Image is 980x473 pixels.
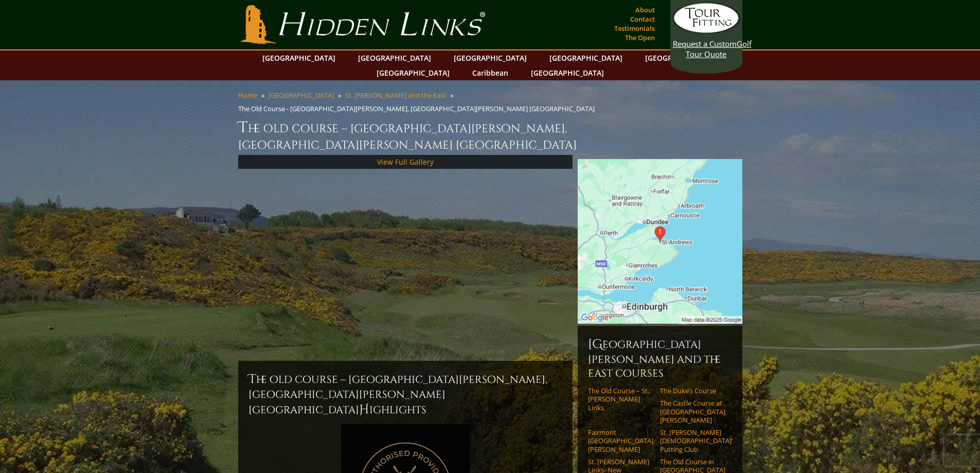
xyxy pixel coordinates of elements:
img: Google Map of St Andrews Links, St Andrews, United Kingdom [578,159,742,324]
a: Contact [628,12,657,26]
a: The Old Course – St. [PERSON_NAME] Links [588,387,653,412]
a: Fairmont [GEOGRAPHIC_DATA][PERSON_NAME] [588,428,653,453]
a: St. [PERSON_NAME] and the East [345,91,446,100]
a: [GEOGRAPHIC_DATA] [544,50,628,65]
a: The Open [622,30,657,45]
h1: The Old Course – [GEOGRAPHIC_DATA][PERSON_NAME], [GEOGRAPHIC_DATA][PERSON_NAME] [GEOGRAPHIC_DATA] [238,117,742,153]
a: [GEOGRAPHIC_DATA] [526,65,609,80]
a: View Full Gallery [377,157,434,167]
a: The Castle Course at [GEOGRAPHIC_DATA][PERSON_NAME] [660,399,725,424]
li: The Old Course - [GEOGRAPHIC_DATA][PERSON_NAME], [GEOGRAPHIC_DATA][PERSON_NAME] [GEOGRAPHIC_DATA] [238,104,599,113]
a: About [633,3,657,17]
a: Caribbean [467,65,513,80]
a: [GEOGRAPHIC_DATA] [269,91,334,100]
a: St. [PERSON_NAME] [DEMOGRAPHIC_DATA]’ Putting Club [660,428,725,453]
a: Testimonials [612,21,657,36]
a: Request a CustomGolf Tour Quote [673,3,740,59]
h6: [GEOGRAPHIC_DATA][PERSON_NAME] and the East Courses [588,336,732,380]
a: Home [238,91,257,100]
span: H [359,401,369,418]
span: Request a Custom [673,39,737,49]
a: [GEOGRAPHIC_DATA] [257,50,341,65]
a: [GEOGRAPHIC_DATA] [449,50,532,65]
a: [GEOGRAPHIC_DATA] [353,50,436,65]
a: The Duke’s Course [660,387,725,395]
a: [GEOGRAPHIC_DATA] [640,50,723,65]
h2: The Old Course – [GEOGRAPHIC_DATA][PERSON_NAME], [GEOGRAPHIC_DATA][PERSON_NAME] [GEOGRAPHIC_DATA]... [248,371,562,418]
a: [GEOGRAPHIC_DATA] [371,65,455,80]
